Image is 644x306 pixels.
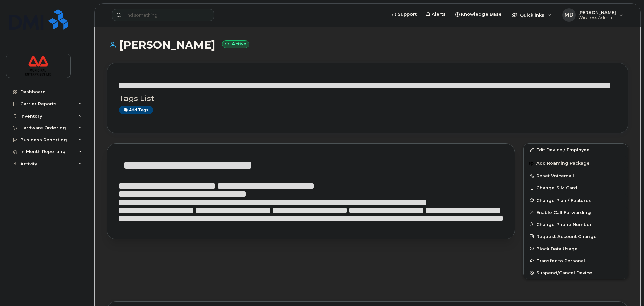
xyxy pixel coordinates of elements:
button: Change Plan / Features [524,194,628,206]
h1: [PERSON_NAME] [107,39,628,51]
span: Add Roaming Package [529,161,590,167]
span: Enable Call Forwarding [536,210,591,215]
span: Change Plan / Features [536,198,592,203]
span: Suspend/Cancel Device [536,270,592,275]
button: Add Roaming Package [524,156,628,170]
button: Reset Voicemail [524,170,628,182]
button: Suspend/Cancel Device [524,267,628,279]
button: Change Phone Number [524,218,628,230]
button: Request Account Change [524,230,628,243]
button: Enable Call Forwarding [524,206,628,218]
button: Transfer to Personal [524,255,628,267]
a: Add tags [119,106,153,114]
button: Block Data Usage [524,243,628,255]
h3: Tags List [119,94,616,103]
button: Change SIM Card [524,182,628,194]
a: Edit Device / Employee [524,144,628,156]
small: Active [222,40,249,48]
